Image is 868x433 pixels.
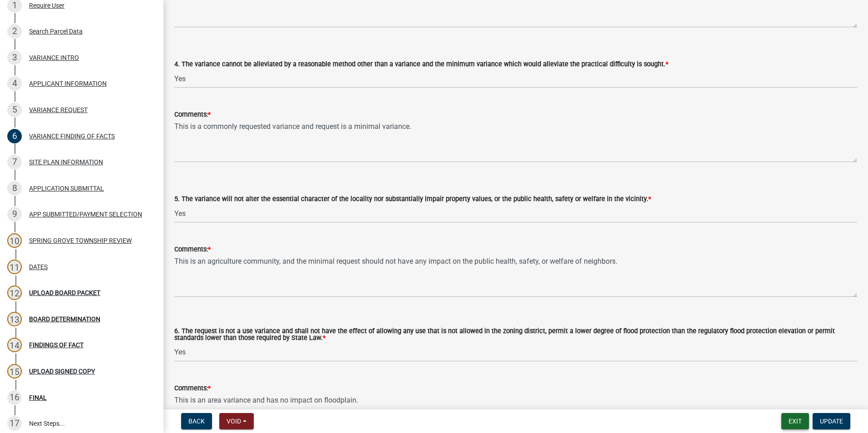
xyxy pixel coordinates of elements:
div: VARIANCE REQUEST [29,107,88,113]
div: VARIANCE FINDING OF FACTS [29,133,115,139]
div: APPLICANT INFORMATION [29,80,107,87]
div: SPRING GROVE TOWNSHIP REVIEW [29,237,132,244]
label: 4. The variance cannot be alleviated by a reasonable method other than a variance and the minimum... [174,61,668,68]
label: Comments: [174,246,211,253]
button: Back [181,413,212,429]
button: Void [219,413,254,429]
label: Comments: [174,385,211,392]
div: 6 [7,129,22,143]
div: 3 [7,50,22,65]
div: 9 [7,207,22,221]
div: UPLOAD BOARD PACKET [29,290,100,296]
div: 4 [7,76,22,91]
div: 12 [7,285,22,300]
div: APP SUBMITTED/PAYMENT SELECTION [29,211,142,217]
button: Update [813,413,850,429]
div: 11 [7,260,22,274]
div: 16 [7,390,22,405]
span: Update [820,418,843,425]
div: DATES [29,264,48,270]
div: APPLICATION SUBMITTAL [29,185,104,192]
div: VARIANCE INTRO [29,54,79,61]
div: 7 [7,155,22,169]
div: FINAL [29,394,47,401]
span: Back [188,418,205,425]
span: Void [227,418,241,425]
label: Comments: [174,112,211,118]
div: 14 [7,338,22,352]
div: 17 [7,416,22,431]
div: Require User [29,2,64,9]
div: 5 [7,103,22,117]
button: Exit [781,413,809,429]
div: UPLOAD SIGNED COPY [29,368,95,374]
label: 6. The request is not a use variance and shall not have the effect of allowing any use that is no... [174,328,857,341]
div: 2 [7,24,22,39]
div: 15 [7,364,22,379]
div: 13 [7,312,22,326]
label: 5. The variance will not alter the essential character of the locality nor substantially impair p... [174,196,651,202]
div: 10 [7,233,22,248]
div: FINDINGS OF FACT [29,342,84,348]
div: BOARD DETERMINATION [29,316,100,322]
div: 8 [7,181,22,196]
div: Search Parcel Data [29,28,83,34]
div: SITE PLAN INFORMATION [29,159,103,165]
